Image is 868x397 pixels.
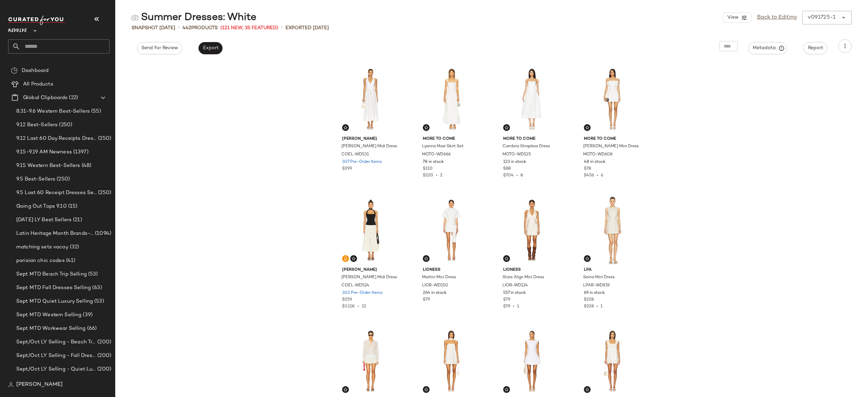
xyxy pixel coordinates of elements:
span: [DATE] LY Best Sellers [16,216,72,224]
img: LOVF-WD4649_V1.jpg [417,327,486,395]
span: • [594,304,600,309]
span: (250) [55,175,70,183]
span: MORE TO COME [584,136,641,142]
span: 1 [600,304,603,309]
span: 1 [517,304,519,309]
a: Back to Editing [757,14,797,22]
span: $259 [342,297,352,303]
span: [PERSON_NAME] [16,381,63,389]
button: Export [198,42,222,54]
span: Seina Mini Dress [583,275,615,281]
span: Martini Mini Dress [422,275,456,281]
span: [PERSON_NAME] Mini Dress [583,144,639,150]
span: Latin Heritage Month Brands- DO NOT DELETE [16,230,94,238]
span: COEL-WD524 [341,283,369,289]
img: svg%3e [424,126,428,130]
span: COEL-WD531 [341,152,369,158]
span: MOTO-WD525 [502,152,531,158]
span: 264 in stock [423,290,447,296]
span: 9.15-9.19 AM Newness [16,148,72,156]
span: (22) [67,94,78,102]
span: 9.12 Last 60 Day Receipts Dresses [16,135,97,143]
span: • [514,173,520,178]
span: 69 in stock [584,290,605,296]
div: Products [182,24,218,32]
img: svg%3e [424,257,428,261]
img: LIOR-WD124_V1.jpg [498,196,566,264]
p: Exported [DATE] [285,24,329,32]
span: (55) [90,108,101,115]
span: • [433,173,440,178]
span: $299 [342,166,352,172]
span: LIOR-WD124 [502,283,528,289]
span: (39) [81,311,93,319]
span: LIOR-WD150 [422,283,448,289]
span: (1397) [72,148,88,156]
img: svg%3e [505,257,509,261]
span: 8 [520,173,523,178]
span: (32) [68,243,79,251]
img: LPAR-WD819_V1.jpg [578,196,647,264]
img: MOTO-WD525_V1.jpg [498,65,566,133]
span: [PERSON_NAME] [342,267,399,273]
span: $79 [503,304,510,309]
span: 9.15 Western Best-Sellers [16,162,80,170]
img: svg%3e [343,387,348,392]
img: SCOL-WD289_V1.jpg [578,327,647,395]
span: (41) [65,257,76,265]
img: svg%3e [585,387,589,392]
span: Sept MTD Western Selling [16,311,81,319]
span: $228 [584,304,594,309]
span: LPAR-WD819 [583,283,610,289]
span: All Products [23,80,53,88]
span: $456 [584,173,594,178]
span: (48) [80,162,92,170]
span: (200) [96,365,111,373]
img: MOTO-WD666_V1.jpg [417,65,486,133]
img: svg%3e [585,126,589,130]
img: MOTO-WD608_V1.jpg [578,65,647,133]
span: Lyanna Maxi Skirt Set [422,144,463,150]
span: • [355,304,362,309]
span: $704 [503,173,514,178]
span: Global Clipboards [23,94,67,102]
span: (66) [86,325,97,333]
span: Export [202,45,218,51]
span: 557 in stock [503,290,526,296]
span: Stars Align Mini Dress [502,275,544,281]
span: (21) [72,216,82,224]
span: View [727,15,738,20]
img: svg%3e [343,126,348,130]
span: [PERSON_NAME] Midi Dress [341,275,397,281]
button: Send for Review [137,42,182,54]
span: Sept MTD Workwear Selling [16,325,86,333]
img: COEL-WD531_V1.jpg [337,65,405,133]
img: svg%3e [424,387,428,392]
span: 78 in stock [423,159,444,165]
span: (121 New, 35 Featured) [220,24,278,32]
span: (200) [96,338,111,346]
img: svg%3e [343,257,348,261]
span: 8.31-9.6 Western Best-Sellers [16,108,90,115]
span: [PERSON_NAME] Midi Dress [341,144,397,150]
span: (53) [87,270,98,278]
span: MOTO-WD666 [422,152,451,158]
img: svg%3e [585,257,589,261]
span: • [281,24,283,32]
span: 123 in stock [503,159,526,165]
img: svg%3e [132,14,138,21]
span: • [510,304,517,309]
span: (250) [58,121,72,129]
span: • [594,173,601,178]
span: LIONESS [423,267,480,273]
span: Send for Review [141,45,178,51]
span: LIONESS [503,267,560,273]
span: 12 [362,304,366,309]
span: (250) [97,135,111,143]
img: MALR-WD1599_V1.jpg [498,327,566,395]
button: Report [804,42,827,54]
span: parisian chic codes [16,257,65,265]
span: 9.5 Last 60 Receipt Dresses Selling [16,189,97,197]
span: 442 [182,25,191,31]
img: LIOR-WD181_V1.jpg [337,327,405,395]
